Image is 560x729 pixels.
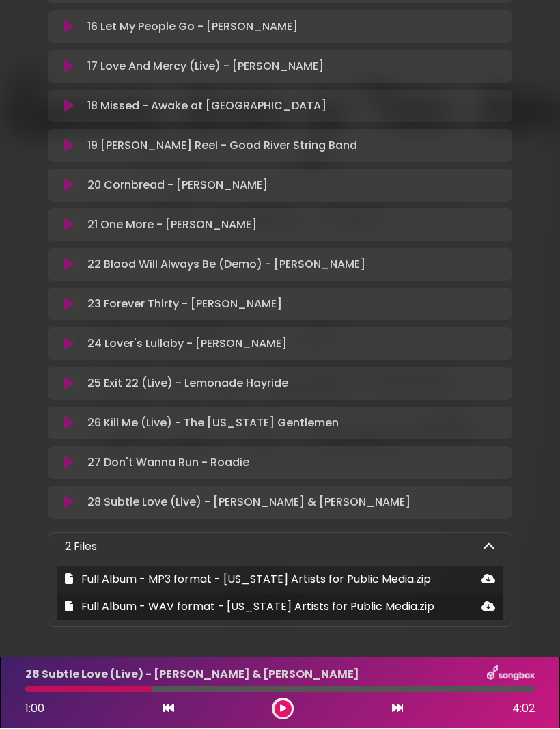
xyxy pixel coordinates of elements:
p: 28 Subtle Love (Live) - [PERSON_NAME] & [PERSON_NAME] [25,667,359,683]
p: 16 Let My People Go - [PERSON_NAME] [87,19,298,36]
span: Full Album - MP3 format - [US_STATE] Artists for Public Media.zip [81,572,431,588]
img: songbox-logo-white.png [487,666,535,684]
p: 24 Lover's Lullaby - [PERSON_NAME] [87,336,287,353]
p: 23 Forever Thirty - [PERSON_NAME] [87,297,282,313]
p: 27 Don't Wanna Run - Roadie [87,455,249,471]
p: 18 Missed - Awake at [GEOGRAPHIC_DATA] [87,98,326,115]
p: 19 [PERSON_NAME] Reel - Good River String Band [87,138,357,154]
p: 2 Files [65,539,97,555]
p: 22 Blood Will Always Be (Demo) - [PERSON_NAME] [87,257,365,273]
p: 20 Cornbread - [PERSON_NAME] [87,178,268,194]
span: Full Album - WAV format - [US_STATE] Artists for Public Media.zip [81,599,434,615]
p: 26 Kill Me (Live) - The [US_STATE] Gentlemen [87,415,339,432]
p: 28 Subtle Love (Live) - [PERSON_NAME] & [PERSON_NAME] [87,495,410,511]
p: 25 Exit 22 (Live) - Lemonade Hayride [87,376,288,392]
p: 17 Love And Mercy (Live) - [PERSON_NAME] [87,59,324,75]
p: 21 One More - [PERSON_NAME] [87,217,257,234]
